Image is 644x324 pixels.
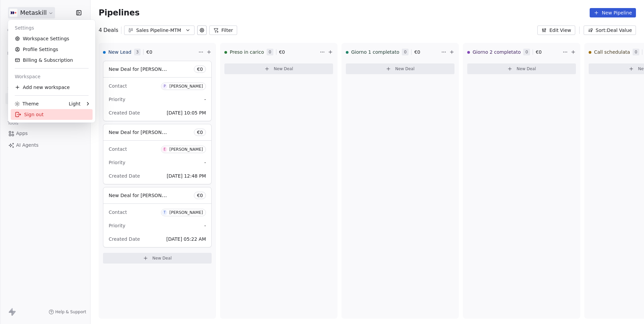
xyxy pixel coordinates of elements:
[15,100,39,107] div: Theme
[11,33,93,44] a: Workspace Settings
[11,109,93,120] div: Sign out
[11,44,93,55] a: Profile Settings
[11,82,93,93] div: Add new workspace
[69,100,80,107] div: Light
[11,22,93,33] div: Settings
[11,71,93,82] div: Workspace
[11,55,93,65] a: Billing & Subscription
